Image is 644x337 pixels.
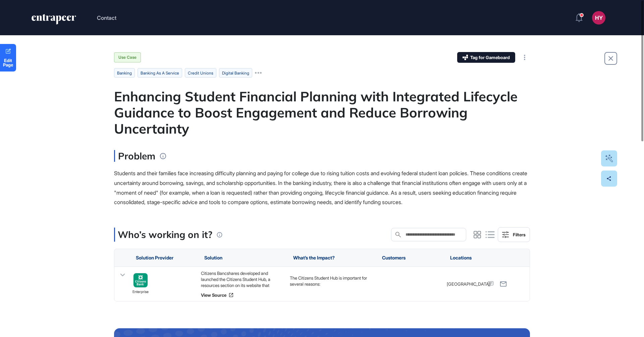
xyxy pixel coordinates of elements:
span: Tag for Gameboard [470,55,510,60]
a: image [133,273,148,288]
span: Customers [382,255,406,260]
span: Solution [204,255,222,260]
li: credit unions [185,68,216,78]
div: Enhancing Student Financial Planning with Integrated Lifecycle Guidance to Boost Engagement and R... [114,88,530,137]
div: Citizens Bancshares developed and launched the Citizens Student Hub, a resources section on its w... [201,270,283,288]
span: Solution Provider [136,255,173,260]
button: Filters [498,227,530,242]
button: HY [592,11,605,25]
li: : Improves the ability of users to navigate complex college financing decisions by consolidating ... [297,293,372,323]
div: Use Case [114,52,141,62]
strong: Navigation [297,293,319,298]
span: Students and their families face increasing difficulty planning and paying for college due to ris... [114,170,527,205]
span: enterprise [132,289,149,295]
li: digital banking [219,68,252,78]
a: View Source [201,292,283,298]
a: entrapeer-logo [31,14,77,27]
span: Locations [450,255,472,260]
li: banking as a service [138,68,182,78]
p: The Citizens Student Hub is important for several reasons: [290,275,372,287]
div: Filters [513,232,526,237]
h3: Problem [114,150,155,162]
p: Who’s working on it? [118,228,212,242]
li: banking [114,68,135,78]
span: [GEOGRAPHIC_DATA] [447,281,490,287]
button: Contact [97,13,116,22]
span: What’s the Impact? [293,255,335,260]
img: image [133,273,148,287]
